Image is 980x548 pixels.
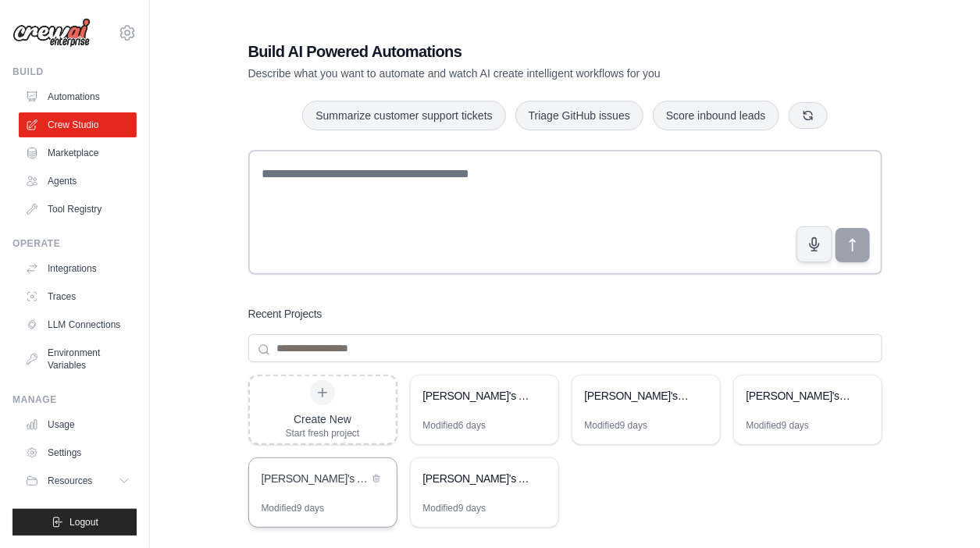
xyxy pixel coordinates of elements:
img: Logo [12,18,91,48]
button: Resources [19,468,137,493]
div: Modified 9 days [262,502,325,514]
div: Create New [286,411,360,427]
div: Modified 9 days [423,502,486,514]
h3: Recent Projects [248,306,323,322]
span: Logout [69,516,98,528]
a: Integrations [19,256,137,281]
button: Summarize customer support tickets [302,101,505,130]
p: Describe what you want to automate and watch AI create intelligent workflows for you [248,66,773,81]
a: Traces [19,284,137,309]
a: Usage [19,412,137,437]
button: Score inbound leads [653,101,779,130]
div: [PERSON_NAME]'s Artist Research & Discovery Phase [423,388,530,404]
a: Crew Studio [19,112,137,137]
div: [PERSON_NAME]'s AI Music Career Crew [423,471,530,486]
div: Manage [12,393,137,406]
a: Environment Variables [19,340,137,378]
a: Tool Registry [19,197,137,222]
div: Start fresh project [286,427,360,439]
div: Modified 6 days [423,419,486,432]
div: Build [12,66,137,78]
iframe: Chat Widget [902,473,980,548]
button: Delete project [369,471,384,486]
button: Triage GitHub issues [515,101,643,130]
div: Modified 9 days [585,419,648,432]
a: Agents [19,169,137,194]
h1: Build AI Powered Automations [248,41,773,62]
a: LLM Connections [19,312,137,337]
div: Operate [12,237,137,250]
div: [PERSON_NAME]'s Grant Engine - Discovery to Submission [585,388,692,404]
button: Get new suggestions [789,102,828,129]
a: Settings [19,440,137,465]
span: Resources [48,475,92,487]
button: Click to speak your automation idea [796,226,832,262]
button: Logout [12,509,137,536]
div: [PERSON_NAME]'s AI Crew - Artist Management Automation [262,471,369,486]
div: [PERSON_NAME]'s Mystical Arts Management Crew [747,388,853,404]
div: Modified 9 days [747,419,810,432]
a: Marketplace [19,141,137,165]
a: Automations [19,84,137,109]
